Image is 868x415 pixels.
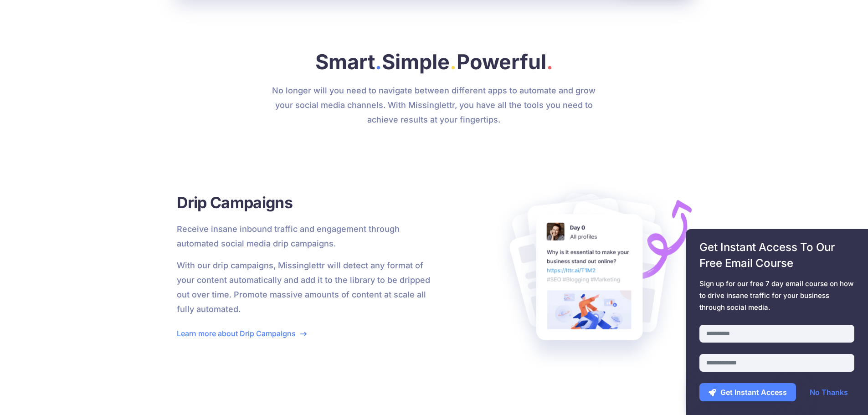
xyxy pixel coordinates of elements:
span: Sign up for our free 7 day email course on how to drive insane traffic for your business through ... [699,278,854,313]
span: . [375,49,382,74]
span: Get Instant Access To Our Free Email Course [699,239,854,271]
p: With our drip campaigns, Missinglettr will detect any format of your content automatically and ad... [177,258,434,317]
span: . [450,49,457,74]
a: Learn more about Drip Campaigns [177,329,307,338]
h3: Drip Campaigns [177,192,434,213]
p: No longer will you need to navigate between different apps to automate and grow your social media... [269,83,599,127]
h2: Smart Simple Powerful [184,49,685,74]
img: Social Posts [489,178,692,372]
p: Receive insane inbound traffic and engagement through automated social media drip campaigns. [177,222,434,251]
span: . [546,49,553,74]
button: Get Instant Access [699,383,796,401]
a: No Thanks [801,383,857,401]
